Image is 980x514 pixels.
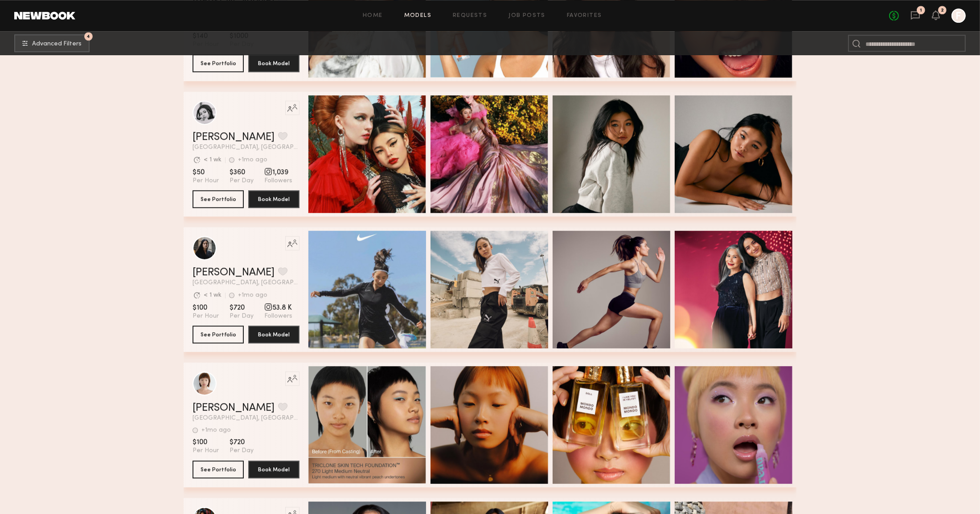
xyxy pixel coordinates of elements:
[193,403,275,413] a: [PERSON_NAME]
[567,13,602,19] a: Favorites
[238,292,267,298] div: +1mo ago
[193,303,219,312] span: $100
[941,8,944,13] div: 2
[910,10,920,21] a: 1
[193,461,244,478] button: See Portfolio
[248,326,299,343] button: Book Model
[193,312,219,320] span: Per Hour
[230,312,254,320] span: Per Day
[404,13,431,19] a: Models
[204,292,221,298] div: < 1 wk
[193,438,219,447] span: $100
[230,438,254,447] span: $720
[264,177,292,185] span: Followers
[32,41,82,47] span: Advanced Filters
[264,312,292,320] span: Followers
[230,168,254,177] span: $360
[248,54,299,72] button: Book Model
[193,168,219,177] span: $50
[193,326,244,343] button: See Portfolio
[193,447,219,455] span: Per Hour
[264,168,292,177] span: 1,039
[920,8,922,13] div: 1
[230,177,254,185] span: Per Day
[951,8,966,23] a: F
[14,34,90,52] button: 4Advanced Filters
[508,13,545,19] a: Job Posts
[193,267,275,278] a: [PERSON_NAME]
[193,54,244,72] button: See Portfolio
[193,132,275,143] a: [PERSON_NAME]
[193,415,299,421] span: [GEOGRAPHIC_DATA], [GEOGRAPHIC_DATA]
[230,447,254,455] span: Per Day
[238,157,267,163] div: +1mo ago
[193,144,299,151] span: [GEOGRAPHIC_DATA], [GEOGRAPHIC_DATA]
[264,303,292,312] span: 53.8 K
[248,190,299,208] button: Book Model
[193,177,219,185] span: Per Hour
[363,13,383,19] a: Home
[204,157,221,163] div: < 1 wk
[193,190,244,208] button: See Portfolio
[230,303,254,312] span: $720
[193,280,299,286] span: [GEOGRAPHIC_DATA], [GEOGRAPHIC_DATA]
[87,34,90,38] span: 4
[453,13,487,19] a: Requests
[201,427,231,433] div: +1mo ago
[248,461,299,478] button: Book Model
